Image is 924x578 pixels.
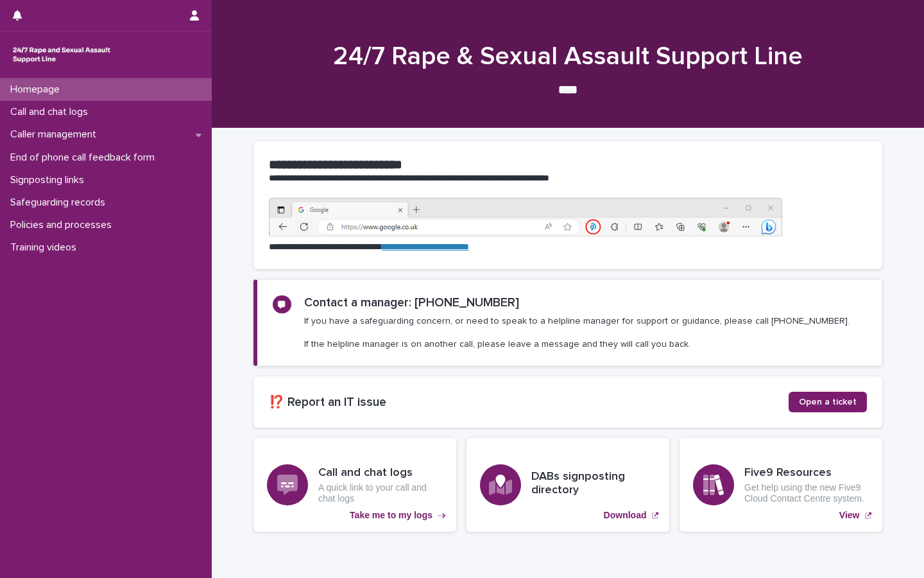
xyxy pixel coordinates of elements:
[466,438,669,532] a: Download
[5,83,70,96] p: Homepage
[5,152,165,164] p: End of phone call feedback form
[253,438,456,532] a: Take me to my logs
[304,295,519,310] h2: Contact a manager: [PHONE_NUMBER]
[10,42,113,67] img: rhQMoQhaT3yELyF149Cw
[304,315,850,351] p: If you have a safeguarding concern, or need to speak to a helpline manager for support or guidanc...
[5,219,122,231] p: Policies and processes
[269,198,782,236] img: https%3A%2F%2Fcdn.document360.io%2F0deca9d6-0dac-4e56-9e8f-8d9979bfce0e%2FImages%2FDocumentation%...
[5,128,107,141] p: Caller management
[680,438,882,532] a: View
[604,510,647,521] p: Download
[269,395,789,410] h2: ⁉️ Report an IT issue
[5,174,94,186] p: Signposting links
[253,41,882,72] h1: 24/7 Rape & Sexual Assault Support Line
[839,510,860,521] p: View
[350,510,432,521] p: Take me to my logs
[318,482,443,504] p: A quick link to your call and chat logs
[789,392,867,412] a: Open a ticket
[799,398,857,407] span: Open a ticket
[318,466,443,480] h3: Call and chat logs
[744,482,869,504] p: Get help using the new Five9 Cloud Contact Centre system.
[531,470,656,498] h3: DABs signposting directory
[5,106,98,118] p: Call and chat logs
[5,197,116,209] p: Safeguarding records
[744,466,869,480] h3: Five9 Resources
[5,241,87,254] p: Training videos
